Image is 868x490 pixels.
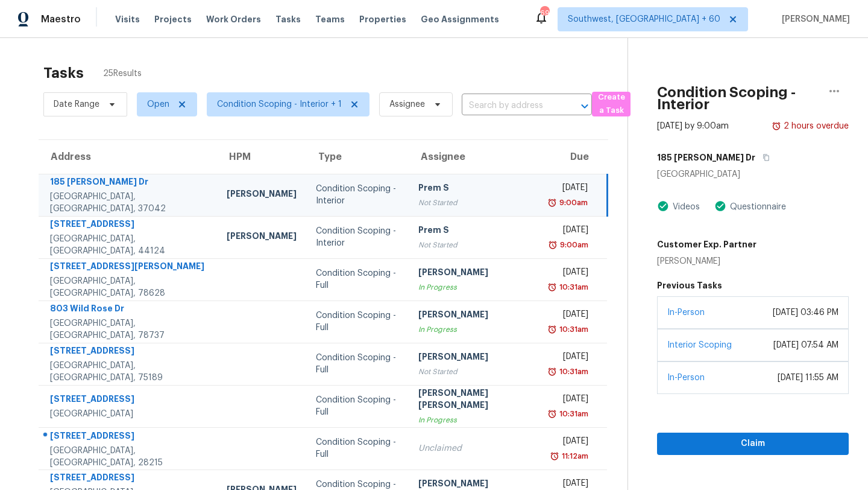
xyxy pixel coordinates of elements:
div: [STREET_ADDRESS] [50,345,207,360]
div: [GEOGRAPHIC_DATA], [GEOGRAPHIC_DATA], 78628 [50,275,207,299]
span: [PERSON_NAME] [777,13,850,25]
div: 10:31am [557,281,588,293]
div: Not Started [418,197,532,209]
div: [GEOGRAPHIC_DATA] [50,408,207,420]
div: [STREET_ADDRESS] [50,471,207,486]
div: Questionnaire [726,201,786,213]
div: Condition Scoping - Full [316,394,399,418]
div: Prem S [418,182,532,197]
div: Condition Scoping - Full [316,310,399,334]
div: [PERSON_NAME] [418,308,532,323]
div: Condition Scoping - Interior [316,225,399,249]
span: Date Range [54,98,99,110]
button: Create a Task [592,92,631,116]
div: 10:31am [557,408,588,420]
div: [DATE] [551,266,588,281]
div: In Progress [418,323,532,336]
button: Claim [657,433,849,455]
h5: Customer Exp. Partner [657,238,756,250]
a: Interior Scoping [667,341,732,349]
th: HPM [217,140,306,174]
span: Teams [315,13,345,25]
div: [STREET_ADDRESS] [50,218,207,233]
div: [PERSON_NAME] [657,255,756,267]
a: In-Person [667,308,705,317]
span: Properties [359,13,406,25]
span: Condition Scoping - Interior + 1 [217,98,342,110]
div: [PERSON_NAME] [227,230,297,245]
div: [GEOGRAPHIC_DATA] [657,168,849,180]
div: [STREET_ADDRESS] [50,430,207,445]
div: [DATE] 03:46 PM [773,307,838,319]
span: Work Orders [206,13,261,25]
div: 9:00am [558,239,588,251]
div: [DATE] [551,308,588,323]
div: Condition Scoping - Full [316,352,399,376]
div: Not Started [418,366,532,378]
div: [DATE] [551,393,588,408]
div: [PERSON_NAME] [PERSON_NAME] [418,387,532,414]
img: Overdue Alarm Icon [547,366,557,378]
button: Copy Address [755,147,772,168]
span: Geo Assignments [421,13,499,25]
div: [PERSON_NAME] [418,266,532,281]
div: [DATE] [551,351,588,366]
div: Videos [669,201,700,213]
span: Tasks [275,15,301,24]
div: [GEOGRAPHIC_DATA], [GEOGRAPHIC_DATA], 28215 [50,445,207,469]
th: Address [39,140,217,174]
img: Artifact Present Icon [657,200,669,212]
div: [GEOGRAPHIC_DATA], [GEOGRAPHIC_DATA], 37042 [50,191,207,215]
span: Assignee [389,98,425,110]
span: Open [147,98,169,110]
div: 803 Wild Rose Dr [50,302,207,317]
div: 697 [540,7,549,19]
div: [STREET_ADDRESS] [50,393,207,408]
div: [DATE] 11:55 AM [778,372,838,384]
div: [STREET_ADDRESS][PERSON_NAME] [50,260,207,275]
div: Unclaimed [418,442,532,454]
div: [DATE] [551,182,588,197]
div: Condition Scoping - Interior [316,183,399,207]
div: Condition Scoping - Full [316,436,399,460]
img: Overdue Alarm Icon [550,450,559,462]
div: [DATE] by 9:00am [657,120,729,132]
div: 10:31am [557,323,588,336]
span: Southwest, [GEOGRAPHIC_DATA] + 60 [568,13,720,25]
div: Prem S [418,224,532,239]
div: [PERSON_NAME] [418,351,532,366]
h2: Tasks [43,67,84,79]
h2: Condition Scoping - Interior [657,86,820,110]
img: Overdue Alarm Icon [547,323,557,336]
div: 185 [PERSON_NAME] Dr [50,176,207,191]
th: Due [541,140,607,174]
input: Search by address [462,97,558,115]
div: [DATE] [551,435,588,450]
img: Overdue Alarm Icon [772,120,781,132]
div: In Progress [418,414,532,426]
span: Create a Task [598,91,624,118]
img: Overdue Alarm Icon [547,197,557,209]
div: [GEOGRAPHIC_DATA], [GEOGRAPHIC_DATA], 44124 [50,233,207,257]
div: 2 hours overdue [781,120,849,132]
a: In-Person [667,374,705,382]
img: Overdue Alarm Icon [548,239,558,251]
div: 9:00am [557,197,588,209]
th: Assignee [409,140,541,174]
div: Condition Scoping - Full [316,267,399,291]
div: [GEOGRAPHIC_DATA], [GEOGRAPHIC_DATA], 78737 [50,317,207,342]
img: Artifact Present Icon [714,200,726,212]
img: Overdue Alarm Icon [547,408,557,420]
span: Maestro [41,13,81,25]
span: Visits [115,13,140,25]
span: 25 Results [103,68,142,80]
img: Overdue Alarm Icon [547,281,557,293]
div: 11:12am [559,450,588,462]
div: [DATE] [551,224,588,239]
th: Type [306,140,409,174]
span: Projects [154,13,192,25]
h5: 185 [PERSON_NAME] Dr [657,151,755,164]
div: [DATE] 07:54 AM [773,339,838,351]
span: Claim [667,436,840,451]
div: In Progress [418,281,532,293]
